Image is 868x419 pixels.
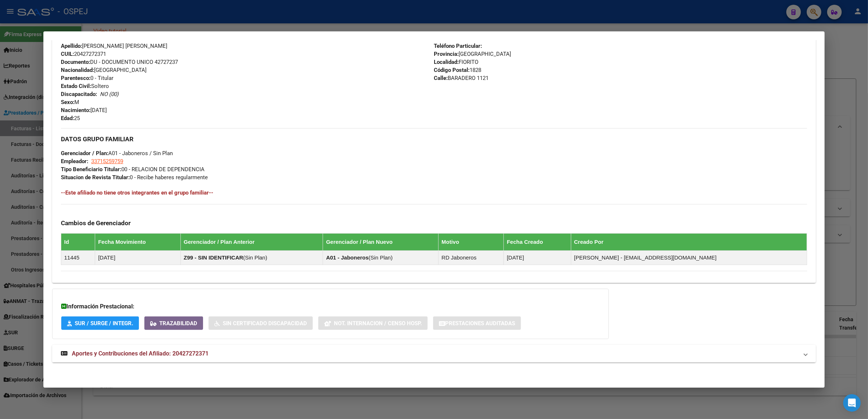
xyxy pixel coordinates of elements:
[439,251,504,265] td: RD Jaboneros
[61,115,80,122] span: 25
[61,43,82,49] strong: Apellido:
[370,254,391,261] span: Sin Plan
[61,83,91,89] strong: Estado Civil:
[72,350,209,357] span: Aportes y Contribuciones del Afiliado: 20427272371
[323,251,439,265] td: ( )
[61,219,807,227] h3: Cambios de Gerenciador
[326,254,369,261] strong: A01 - Jaboneros
[61,99,74,105] strong: Sexo:
[61,51,74,57] strong: CUIL:
[61,166,121,173] strong: Tipo Beneficiario Titular:
[434,43,482,49] strong: Teléfono Particular:
[144,316,203,330] button: Trazabilidad
[504,251,571,265] td: [DATE]
[61,91,97,97] strong: Discapacitado:
[434,59,478,65] span: FIORITO
[434,75,448,81] strong: Calle:
[100,91,118,97] i: NO (00)
[52,345,816,362] mat-expansion-panel-header: Aportes y Contribuciones del Afiliado: 20427272371
[323,234,439,251] th: Gerenciador / Plan Nuevo
[245,254,265,261] span: Sin Plan
[61,150,108,157] strong: Gerenciador / Plan:
[61,75,90,81] strong: Parentesco:
[434,75,489,81] span: BARADERO 1121
[434,67,470,73] strong: Código Postal:
[61,59,178,65] span: DU - DOCUMENTO UNICO 42727237
[61,158,88,165] strong: Empleador:
[61,150,173,157] span: A01 - Jaboneros / Sin Plan
[571,234,807,251] th: Creado Por
[61,43,167,49] span: [PERSON_NAME] [PERSON_NAME]
[61,75,113,81] span: 0 - Titular
[61,83,109,89] span: Soltero
[61,189,807,197] h4: --Este afiliado no tiene otros integrantes en el grupo familiar--
[91,158,123,165] span: 33715259759
[571,251,807,265] td: [PERSON_NAME] - [EMAIL_ADDRESS][DOMAIN_NAME]
[439,234,504,251] th: Motivo
[61,59,90,65] strong: Documento:
[75,320,133,327] span: SUR / SURGE / INTEGR.
[95,251,181,265] td: [DATE]
[184,254,243,261] strong: Z99 - SIN IDENTIFICAR
[180,251,323,265] td: ( )
[61,107,107,114] span: [DATE]
[433,316,521,330] button: Prestaciones Auditadas
[843,394,861,412] div: Open Intercom Messenger
[95,234,181,251] th: Fecha Movimiento
[61,316,139,330] button: SUR / SURGE / INTEGR.
[318,316,428,330] button: Not. Internacion / Censo Hosp.
[61,174,208,181] span: 0 - Recibe haberes regularmente
[434,51,511,57] span: [GEOGRAPHIC_DATA]
[159,320,197,327] span: Trazabilidad
[61,67,147,73] span: [GEOGRAPHIC_DATA]
[61,115,74,122] strong: Edad:
[434,59,459,65] strong: Localidad:
[334,320,422,327] span: Not. Internacion / Censo Hosp.
[434,67,481,73] span: 1828
[61,174,130,181] strong: Situacion de Revista Titular:
[61,302,600,311] h3: Información Prestacional:
[61,135,807,143] h3: DATOS GRUPO FAMILIAR
[61,51,106,57] span: 20427272371
[61,67,94,73] strong: Nacionalidad:
[180,234,323,251] th: Gerenciador / Plan Anterior
[61,166,205,173] span: 00 - RELACION DE DEPENDENCIA
[61,99,79,105] span: M
[61,107,90,114] strong: Nacimiento:
[504,234,571,251] th: Fecha Creado
[61,251,95,265] td: 11445
[434,51,459,57] strong: Provincia:
[223,320,307,327] span: Sin Certificado Discapacidad
[61,234,95,251] th: Id
[445,320,515,327] span: Prestaciones Auditadas
[209,316,313,330] button: Sin Certificado Discapacidad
